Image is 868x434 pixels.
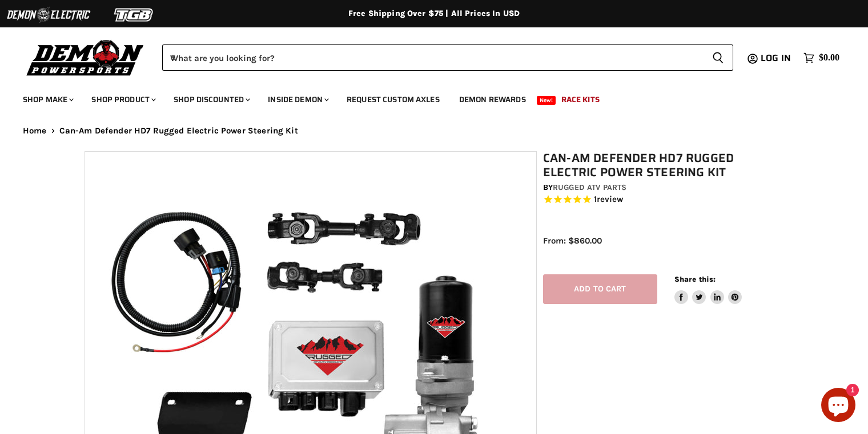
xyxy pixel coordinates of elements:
[14,88,81,111] a: Shop Make
[818,388,859,425] inbox-online-store-chat: Shopify online store chat
[761,51,791,65] span: Log in
[59,126,298,136] span: Can-Am Defender HD7 Rugged Electric Power Steering Kit
[165,88,257,111] a: Shop Discounted
[6,4,91,26] img: Demon Electric Logo 2
[162,44,703,71] input: When autocomplete results are available use up and down arrows to review and enter to select
[756,53,798,63] a: Log in
[543,151,790,180] h1: Can-Am Defender HD7 Rugged Electric Power Steering Kit
[543,194,790,206] span: Rated 5.0 out of 5 stars 1 reviews
[451,88,535,111] a: Demon Rewards
[23,126,47,136] a: Home
[338,88,448,111] a: Request Custom Axles
[14,83,837,111] ul: Main menu
[162,44,733,71] form: Product
[819,52,839,63] span: $0.00
[597,194,624,205] span: review
[23,37,148,78] img: Demon Powersports
[543,236,602,246] span: From: $860.00
[703,44,733,71] button: Search
[543,181,790,194] div: by
[553,182,626,192] a: Rugged ATV Parts
[674,274,742,305] aside: Share this:
[83,88,163,111] a: Shop Product
[537,96,556,105] span: New!
[553,88,608,111] a: Race Kits
[798,50,845,66] a: $0.00
[674,275,716,283] span: Share this:
[91,4,177,26] img: TGB Logo 2
[594,194,624,205] span: 1 reviews
[259,88,336,111] a: Inside Demon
